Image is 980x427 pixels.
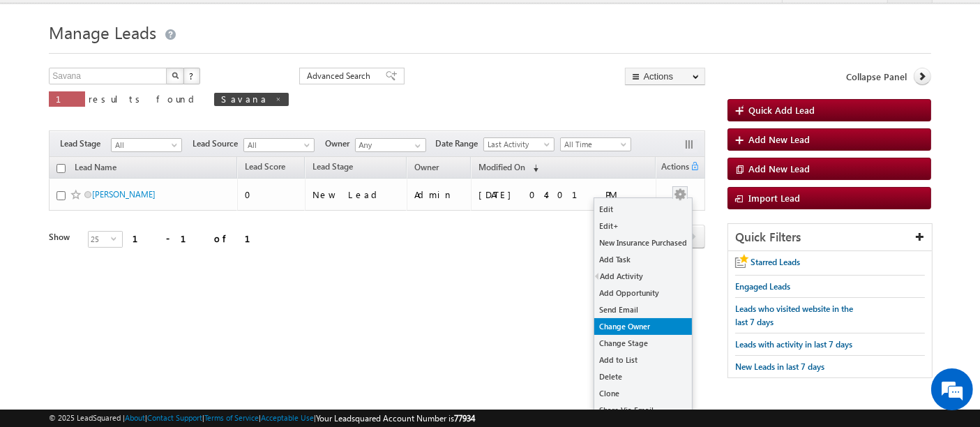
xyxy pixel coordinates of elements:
a: Modified On (sorted descending) [472,159,545,177]
a: Acceptable Use [261,413,314,422]
span: results found [89,93,199,105]
span: Lead Stage [312,161,353,172]
span: (sorted descending) [527,163,538,174]
span: New Leads in last 7 days [735,361,824,372]
span: Quick Add Lead [748,104,815,116]
span: Lead Score [245,161,285,172]
span: Your Leadsquared Account Number is [316,413,475,424]
div: New Lead [312,188,400,201]
span: All Time [561,138,627,151]
span: Actions [656,159,690,177]
a: Lead Score [238,159,292,177]
input: Type to Search [355,138,426,152]
span: Modified On [478,162,525,172]
span: Owner [325,137,355,150]
span: select [111,235,122,241]
span: ? [189,70,195,82]
span: © 2025 LeadSquared | | | | | [49,412,475,425]
span: 77934 [454,413,475,424]
div: 0 [245,188,299,201]
div: Quick Filters [728,224,932,251]
span: Advanced Search [307,70,375,82]
span: All [112,139,178,151]
div: [DATE] 04:01 PM [478,188,649,201]
a: New Insurance Purchased [594,234,692,251]
span: Lead Stage [60,137,111,150]
a: Send Email [594,301,692,318]
span: Lead Source [193,137,243,150]
span: Add New Lead [748,163,810,174]
span: Engaged Leads [735,281,790,292]
a: About [125,413,145,422]
a: Show All Items [407,139,425,153]
span: Date Range [435,137,483,150]
a: Clone [594,385,692,402]
span: Savana [221,93,268,105]
div: Show [49,231,77,244]
span: Starred Leads [751,257,800,267]
a: Add Task [594,251,692,268]
span: Import Lead [748,192,800,204]
a: Add to List [594,352,692,368]
span: Last Activity [484,138,550,151]
span: Leads with activity in last 7 days [735,339,852,350]
button: ? [183,68,200,84]
span: Leads who visited website in the last 7 days [735,304,853,327]
a: Lead Stage [306,159,360,177]
a: Lead Name [68,160,123,178]
a: Change Stage [594,335,692,352]
a: Delete [594,368,692,385]
span: All [244,139,310,151]
span: Collapse Panel [846,70,907,83]
a: All [243,138,315,152]
span: Add New Lead [748,133,810,145]
div: 1 - 1 of 1 [133,230,267,246]
a: All [111,138,182,152]
span: 1 [56,93,78,105]
a: Last Activity [483,137,555,151]
span: Owner [414,162,439,172]
img: Search [172,72,179,79]
a: Change Owner [594,318,692,335]
input: Check all records [56,164,66,173]
a: Edit+ [594,218,692,234]
a: Add Activity [594,268,692,285]
span: 25 [89,232,111,247]
div: Admin [414,188,465,201]
a: Share Via Email [594,402,692,419]
a: Edit [594,201,692,218]
a: Contact Support [147,413,202,422]
a: [PERSON_NAME] [92,189,156,200]
a: Terms of Service [204,413,259,422]
span: Manage Leads [49,21,156,43]
a: All Time [560,137,631,151]
button: Actions [625,68,705,85]
a: Add Opportunity [594,285,692,301]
